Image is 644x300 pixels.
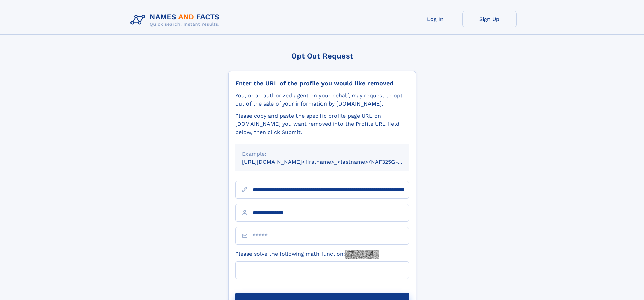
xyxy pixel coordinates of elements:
small: [URL][DOMAIN_NAME]<firstname>_<lastname>/NAF325G-xxxxxxxx [242,159,422,165]
a: Sign Up [462,11,517,27]
div: Enter the URL of the profile you would like removed [235,79,409,87]
div: Opt Out Request [228,52,416,60]
div: Example: [242,150,402,158]
div: You, or an authorized agent on your behalf, may request to opt-out of the sale of your informatio... [235,92,409,108]
label: Please solve the following math function: [235,250,379,259]
a: Log In [408,11,462,27]
img: Logo Names and Facts [128,11,225,29]
div: Please copy and paste the specific profile page URL on [DOMAIN_NAME] you want removed into the Pr... [235,112,409,136]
